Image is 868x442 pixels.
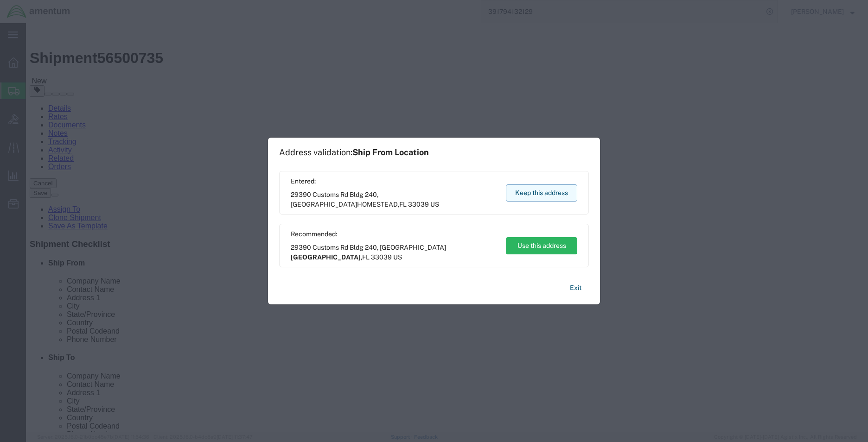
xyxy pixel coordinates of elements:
span: 33039 [408,201,429,208]
h1: Address validation: [279,147,429,158]
span: [GEOGRAPHIC_DATA] [291,253,361,261]
span: 29390 Customs Rd Bldg 240, [GEOGRAPHIC_DATA] , [291,190,497,209]
span: FL [399,201,407,208]
button: Keep this address [506,184,577,202]
span: Recommended: [291,229,497,239]
span: US [430,201,439,208]
button: Use this address [506,237,577,254]
span: 33039 [371,253,392,261]
button: Exit [562,280,589,296]
span: FL [362,253,370,261]
span: Entered: [291,177,497,186]
span: Ship From Location [352,147,429,157]
span: 29390 Customs Rd Bldg 240, [GEOGRAPHIC_DATA] , [291,243,497,262]
span: US [393,253,402,261]
span: HOMESTEAD [357,201,398,208]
